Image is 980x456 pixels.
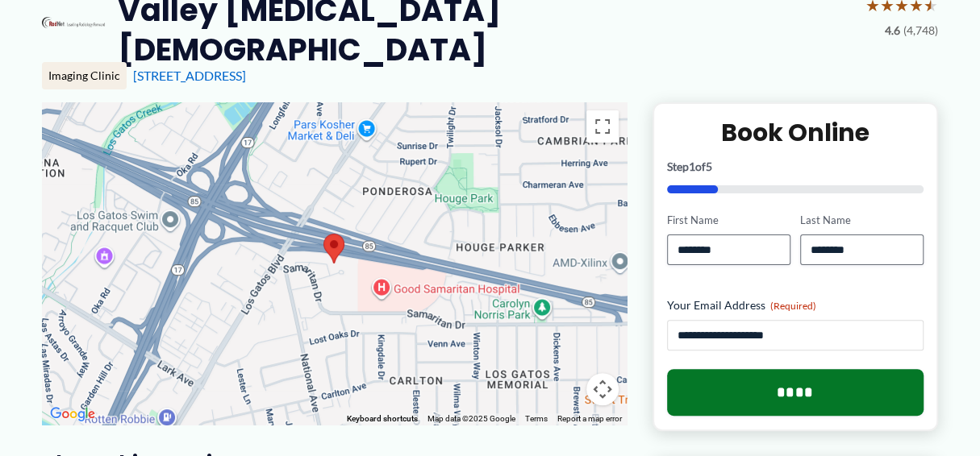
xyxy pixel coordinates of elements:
[557,414,622,423] a: Report a map error
[903,20,938,41] span: (4,748)
[586,373,619,405] button: Map camera controls
[689,160,695,173] span: 1
[706,160,712,173] span: 5
[46,404,99,425] img: Google
[525,414,548,423] a: Terms (opens in new tab)
[667,213,790,228] label: First Name
[770,300,816,312] span: (Required)
[667,297,924,313] label: Your Email Address
[667,161,924,172] p: Step of
[42,62,127,89] div: Imaging Clinic
[586,110,619,143] button: Toggle fullscreen view
[427,414,515,423] span: Map data ©2025 Google
[667,117,924,148] h2: Book Online
[800,213,924,228] label: Last Name
[133,68,246,83] a: [STREET_ADDRESS]
[46,404,99,425] a: Open this area in Google Maps (opens a new window)
[347,413,418,425] button: Keyboard shortcuts
[885,20,900,41] span: 4.6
